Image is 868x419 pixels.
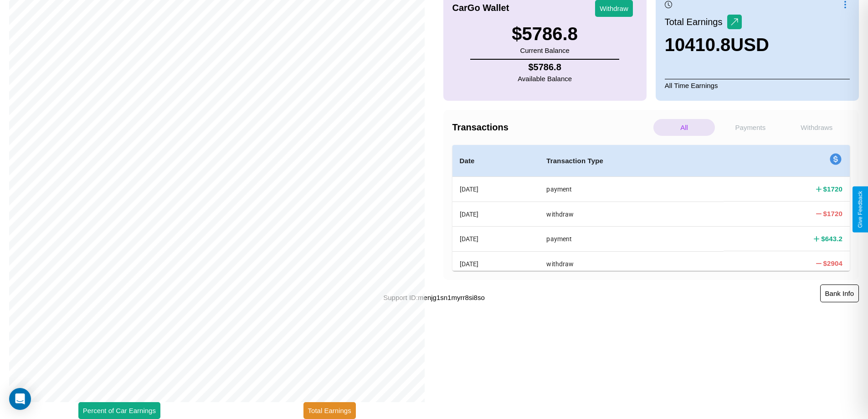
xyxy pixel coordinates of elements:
h4: CarGo Wallet [452,3,509,13]
h4: $ 1720 [823,184,842,194]
th: payment [539,227,724,251]
p: Current Balance [512,44,578,57]
th: payment [539,177,724,202]
button: Total Earnings [303,402,356,419]
div: Give Feedback [857,191,863,228]
p: All [653,119,715,136]
th: [DATE] [452,227,539,251]
h4: Transaction Type [546,155,716,166]
p: Total Earnings [665,14,727,30]
th: [DATE] [452,202,539,226]
p: Available Balance [518,72,572,85]
h4: $ 2904 [823,259,842,268]
button: Bank Info [820,285,859,302]
h4: $ 1720 [823,209,842,218]
h4: Transactions [452,122,651,133]
h3: 10410.8 USD [665,35,769,55]
th: [DATE] [452,177,539,202]
p: Withdraws [786,119,847,136]
th: [DATE] [452,251,539,276]
h4: Date [460,155,532,166]
div: Open Intercom Messenger [9,388,31,410]
h4: $ 643.2 [821,234,842,243]
th: withdraw [539,251,724,276]
button: Percent of Car Earnings [78,402,160,419]
p: All Time Earnings [665,79,850,92]
p: Payments [719,119,781,136]
h4: $ 5786.8 [518,62,572,72]
th: withdraw [539,202,724,226]
p: Support ID: menjg1sn1myrr8si8so [383,291,485,304]
h3: $ 5786.8 [512,24,578,44]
